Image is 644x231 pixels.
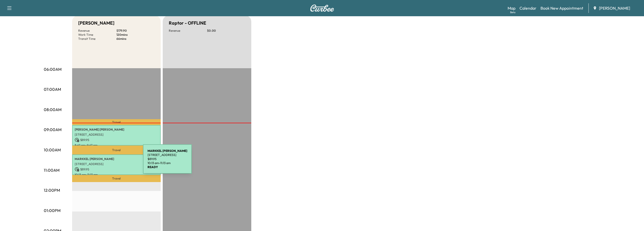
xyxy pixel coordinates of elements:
p: Work Time [78,33,116,37]
h5: Raptor - OFFLINE [169,20,206,27]
p: 8:47 am - 9:47 am [75,143,158,147]
a: MapBeta [508,5,515,11]
a: Calendar [520,5,536,11]
p: 07:00AM [44,86,61,92]
p: 12:00PM [44,187,60,193]
p: $ 179.90 [116,29,155,33]
p: Travel [72,175,161,182]
p: 66 mins [116,37,155,41]
img: Curbee Logo [310,5,334,12]
a: Book New Appointment [541,5,583,11]
p: Travel [72,146,161,154]
b: MARKKEL [PERSON_NAME] [148,149,187,153]
p: Revenue [78,29,116,33]
p: $ 89.95 [75,138,158,142]
p: 10:13 am - 11:13 am [148,161,187,165]
p: 01:00PM [44,207,60,214]
p: [PERSON_NAME] [PERSON_NAME] [75,128,158,132]
p: [STREET_ADDRESS] [75,162,158,166]
p: 10:13 am - 11:13 am [75,173,158,177]
p: Travel [72,119,161,125]
span: [PERSON_NAME] [599,5,630,11]
p: Revenue [169,29,207,33]
p: 06:00AM [44,66,61,72]
p: $ 89.95 [75,167,158,172]
div: Beta [510,10,515,14]
p: Transit Time [78,37,116,41]
p: [STREET_ADDRESS] [148,153,187,157]
h5: [PERSON_NAME] [78,20,114,27]
p: 11:00AM [44,167,59,173]
p: $ 89.95 [148,157,187,161]
p: [STREET_ADDRESS] [75,133,158,137]
p: MARKKEL [PERSON_NAME] [75,157,158,161]
p: 09:00AM [44,127,61,133]
p: 120 mins [116,33,155,37]
p: 08:00AM [44,106,61,113]
b: READY [148,165,158,169]
p: 10:00AM [44,147,61,153]
p: $ 0.00 [207,29,245,33]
